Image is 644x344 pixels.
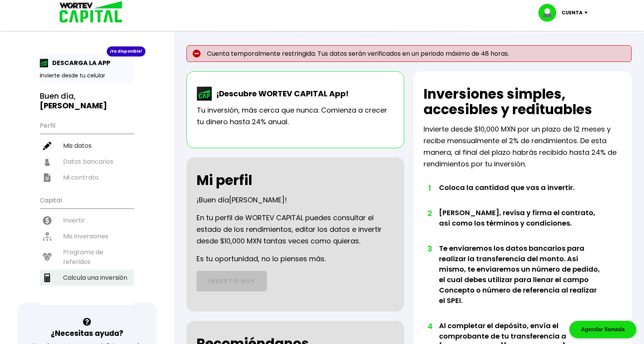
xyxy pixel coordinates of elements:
[427,207,431,219] span: 2
[43,142,51,150] img: editar-icon.952d3147.svg
[107,46,145,56] div: ¡Ya disponible!
[562,7,583,19] p: Cuenta
[40,72,134,80] p: Invierte desde tu celular
[197,104,394,128] p: Tu inversión, más cerca que nunca. Comienza a crecer tu dinero hasta 24% anual.
[229,195,285,205] span: [PERSON_NAME]
[193,50,201,58] img: error-circle.027baa21.svg
[427,243,431,255] span: 3
[196,194,287,206] p: ¡Buen día !
[40,192,134,305] ul: Capital
[196,173,252,188] h2: Mi perfil
[43,274,51,282] img: calculadora-icon.17d418c4.svg
[40,117,134,185] ul: Perfil
[212,88,348,99] p: ¡Descubre WORTEV CAPITAL App!
[197,87,212,101] img: wortev-capital-app-icon
[51,328,123,339] h3: ¿Necesitas ayuda?
[40,91,134,111] h3: Buen día,
[569,321,636,338] div: Agendar llamada
[40,100,107,111] b: [PERSON_NAME]
[439,207,602,243] li: [PERSON_NAME], revisa y firma el contrato, así como los términos y condiciones.
[48,58,110,68] p: DESCARGA LA APP
[424,123,622,170] p: Invierte desde $10,000 MXN por un plazo de 12 meses y recibe mensualmente el 2% de rendimientos. ...
[196,253,326,265] p: Es tu oportunidad, no lo pienses más.
[427,320,431,332] span: 4
[186,45,632,62] p: Cuenta temporalmente restringida. Tus datos serán verificados en un periodo máximo de 48 horas.
[424,86,622,117] h2: Inversiones simples, accesibles y redituables
[196,271,267,291] a: INVERTIR HOY
[583,12,593,14] img: icon-down
[40,59,48,67] img: app-icon
[427,182,431,194] span: 1
[40,138,134,154] a: Mis datos
[439,182,602,207] li: Coloca la cantidad que vas a invertir.
[40,270,134,286] a: Calcula una inversión
[439,243,602,320] li: Te enviaremos los datos bancarios para realizar la transferencia del monto. Así mismo, te enviare...
[538,4,562,22] img: profile-image
[196,212,395,247] p: En tu perfil de WORTEV CAPITAL puedes consultar el estado de los rendimientos, editar los datos e...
